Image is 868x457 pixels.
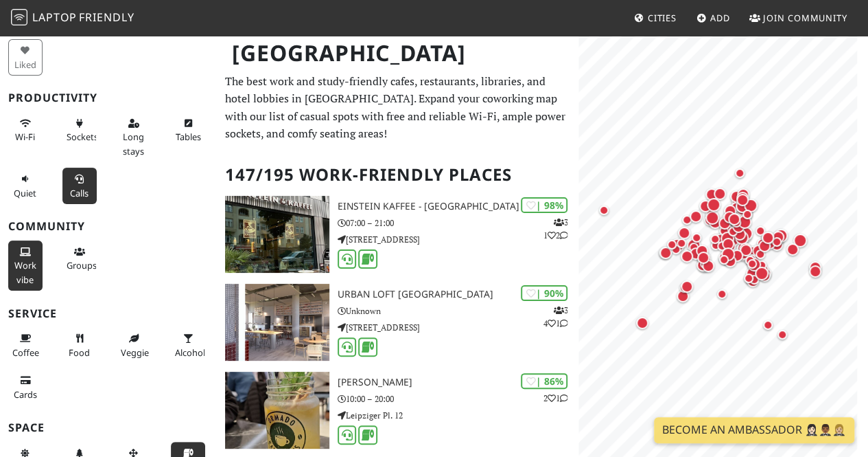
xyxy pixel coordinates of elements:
[763,12,847,24] span: Join Community
[8,220,209,233] h3: Community
[677,290,704,317] div: Map marker
[62,112,97,148] button: Sockets
[217,284,578,361] a: URBAN LOFT Berlin | 90% 341 URBAN LOFT [GEOGRAPHIC_DATA] Unknown [STREET_ADDRESS]
[117,327,151,364] button: Veggie
[705,188,733,216] div: Map marker
[225,196,329,273] img: Einstein Kaffee - Charlottenburg
[225,73,570,143] p: The best work and study-friendly cafes, restaurants, libraries, and hotel lobbies in [GEOGRAPHIC_...
[729,214,756,241] div: Map marker
[69,346,90,359] span: Food
[720,232,748,259] div: Map marker
[667,240,694,267] div: Map marker
[8,112,43,148] button: Wi-Fi
[79,10,134,25] span: Friendly
[758,240,786,267] div: Map marker
[225,154,570,196] h2: 147/195 Work-Friendly Places
[700,259,727,287] div: Map marker
[14,388,37,401] span: Credit cards
[690,210,717,238] div: Map marker
[338,321,578,334] p: [STREET_ADDRESS]
[175,346,205,359] span: Alcohol
[8,241,43,291] button: Work vibe
[67,259,97,271] span: Group tables
[755,267,782,294] div: Map marker
[719,255,747,282] div: Map marker
[14,259,36,285] span: People working
[8,168,43,204] button: Quiet
[8,369,43,405] button: Cards
[67,131,98,143] span: Power sockets
[714,188,741,215] div: Map marker
[682,215,709,243] div: Map marker
[62,168,97,204] button: Calls
[678,227,705,254] div: Map marker
[762,232,789,259] div: Map marker
[8,421,209,434] h3: Space
[737,188,764,216] div: Map marker
[744,5,853,30] a: Join Community
[62,327,97,364] button: Food
[629,5,682,30] a: Cities
[723,211,751,238] div: Map marker
[755,226,783,254] div: Map marker
[338,201,578,212] h3: Einstein Kaffee - [GEOGRAPHIC_DATA]
[62,241,97,277] button: Groups
[648,12,677,24] span: Cities
[8,91,209,104] h3: Productivity
[217,196,578,273] a: Einstein Kaffee - Charlottenburg | 98% 312 Einstein Kaffee - [GEOGRAPHIC_DATA] 07:00 – 21:00 [STR...
[659,247,687,274] div: Map marker
[121,346,149,359] span: Veggie
[521,373,567,389] div: | 86%
[681,250,708,278] div: Map marker
[809,265,836,293] div: Map marker
[691,5,736,30] a: Add
[793,234,821,261] div: Map marker
[175,131,200,143] span: Work-friendly tables
[697,252,725,279] div: Map marker
[12,346,39,359] span: Coffee
[749,275,777,302] div: Map marker
[123,131,144,157] span: Long stays
[777,330,805,357] div: Map marker
[521,285,567,301] div: | 90%
[11,9,27,25] img: LaptopFriendly
[736,192,764,219] div: Map marker
[736,194,764,221] div: Map marker
[722,256,749,283] div: Map marker
[225,284,329,361] img: URBAN LOFT Berlin
[338,392,578,405] p: 10:00 – 20:00
[521,197,567,213] div: | 98%
[786,243,814,271] div: Map marker
[15,131,35,143] span: Stable Wi-Fi
[717,289,744,317] div: Map marker
[338,289,578,300] h3: URBAN LOFT [GEOGRAPHIC_DATA]
[699,200,727,227] div: Map marker
[745,256,773,283] div: Map marker
[731,218,759,245] div: Map marker
[721,247,749,275] div: Map marker
[217,372,578,449] a: Ormado Kaffeehaus | 86% 21 [PERSON_NAME] 10:00 – 20:00 Leipziger Pl. 12
[338,216,578,230] p: 07:00 – 21:00
[722,238,749,265] div: Map marker
[744,274,771,301] div: Map marker
[117,112,151,162] button: Long stays
[11,6,134,30] a: LaptopFriendly LaptopFriendly
[681,280,708,308] div: Map marker
[670,238,698,266] div: Map marker
[677,238,704,266] div: Map marker
[221,34,576,72] h1: [GEOGRAPHIC_DATA]
[809,261,836,289] div: Map marker
[728,213,755,241] div: Map marker
[772,231,799,258] div: Map marker
[70,187,89,199] span: Video/audio calls
[679,283,707,311] div: Map marker
[338,304,578,317] p: Unknown
[171,327,205,364] button: Alcohol
[747,259,775,287] div: Map marker
[774,229,801,256] div: Map marker
[32,10,77,25] span: Laptop
[763,320,790,348] div: Map marker
[543,304,567,330] p: 3 4 1
[735,168,762,196] div: Map marker
[692,233,719,260] div: Map marker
